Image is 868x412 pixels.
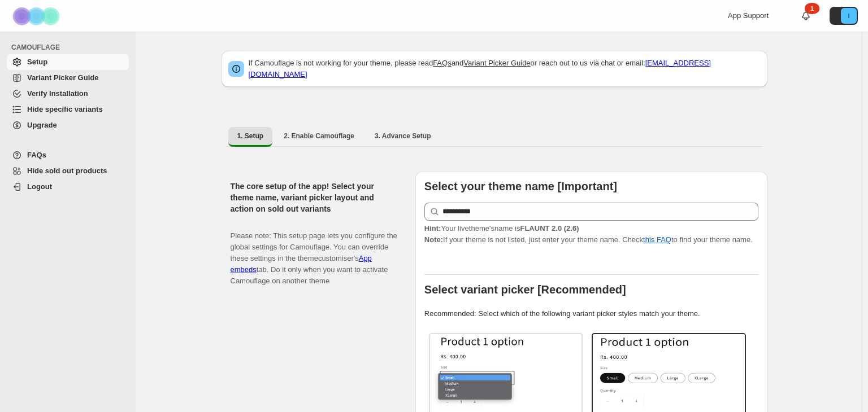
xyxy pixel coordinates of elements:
[7,179,129,195] a: Logout
[424,235,443,244] strong: Note:
[237,132,264,141] span: 1. Setup
[424,180,617,192] b: Select your theme name [Important]
[231,181,397,214] h2: The core setup of the app! Select your theme name, variant picker layout and action on sold out v...
[7,102,129,117] a: Hide specific variants
[463,59,530,67] a: Variant Picker Guide
[27,73,98,82] span: Variant Picker Guide
[27,121,57,129] span: Upgrade
[424,223,758,246] p: If your theme is not listed, just enter your theme name. Check to find your theme name.
[27,182,52,191] span: Logout
[284,132,354,141] span: 2. Enable Camouflage
[27,89,88,98] span: Verify Installation
[27,105,103,113] span: Hide specific variants
[433,59,452,67] a: FAQs
[9,1,66,32] img: Camouflage
[805,3,819,14] div: 1
[728,11,769,20] span: App Support
[830,7,858,25] button: Avatar with initials I
[800,10,811,21] a: 1
[27,166,107,175] span: Hide sold out products
[424,224,579,233] span: Your live theme's name is
[7,163,129,179] a: Hide sold out products
[7,70,129,86] a: Variant Picker Guide
[841,8,857,24] span: Avatar with initials I
[7,147,129,163] a: FAQs
[7,54,129,70] a: Setup
[424,283,626,296] b: Select variant picker [Recommended]
[249,58,761,80] p: If Camouflage is not working for your theme, please read and or reach out to us via chat or email:
[7,117,129,133] a: Upgrade
[643,235,671,244] a: this FAQ
[231,219,397,287] p: Please note: This setup page lets you configure the global settings for Camouflage. You can overr...
[424,224,441,233] strong: Hint:
[27,151,46,159] span: FAQs
[11,43,130,52] span: CAMOUFLAGE
[848,12,849,19] text: I
[520,224,579,233] strong: FLAUNT 2.0 (2.6)
[27,58,47,66] span: Setup
[7,86,129,102] a: Verify Installation
[375,132,431,141] span: 3. Advance Setup
[424,308,758,319] p: Recommended: Select which of the following variant picker styles match your theme.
